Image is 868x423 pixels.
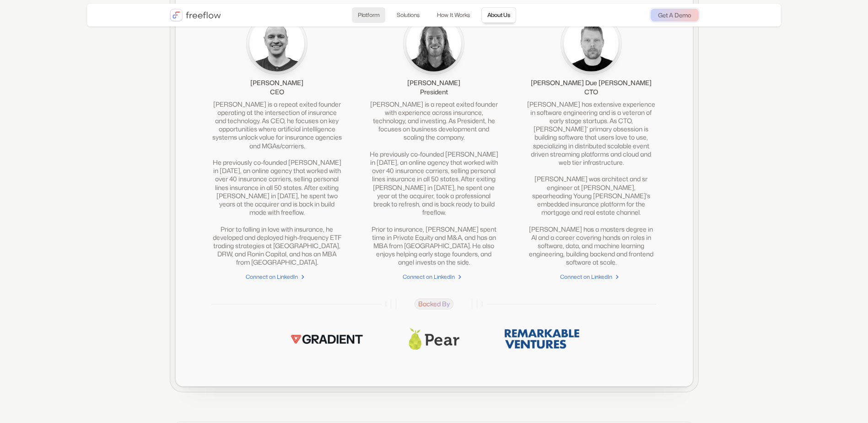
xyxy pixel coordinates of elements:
[212,272,342,282] a: Connect on LinkedIn
[212,100,342,267] div: [PERSON_NAME] is a repeat exited founder operating at the intersection of insurance and technolog...
[270,87,284,97] div: CEO
[407,78,460,87] div: [PERSON_NAME]
[531,78,652,87] div: [PERSON_NAME] Due [PERSON_NAME]
[584,87,598,97] div: CTO
[481,7,516,23] a: About Us
[415,298,453,309] span: Backed By
[420,87,448,97] div: President
[352,7,385,23] a: Platform
[369,272,499,282] a: Connect on LinkedIn
[651,9,699,22] a: Get A Demo
[526,272,656,282] a: Connect on LinkedIn
[369,100,499,267] div: [PERSON_NAME] is a repeat exited founder with experience across insurance, technology, and invest...
[246,272,298,282] div: Connect on LinkedIn
[250,78,303,87] div: [PERSON_NAME]
[560,272,612,282] div: Connect on LinkedIn
[403,272,455,282] div: Connect on LinkedIn
[526,100,656,267] div: [PERSON_NAME] has extensive experience in software engineering and is a veteran of early stage st...
[391,7,426,23] a: Solutions
[431,7,476,23] a: How It Works
[170,9,221,22] a: home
